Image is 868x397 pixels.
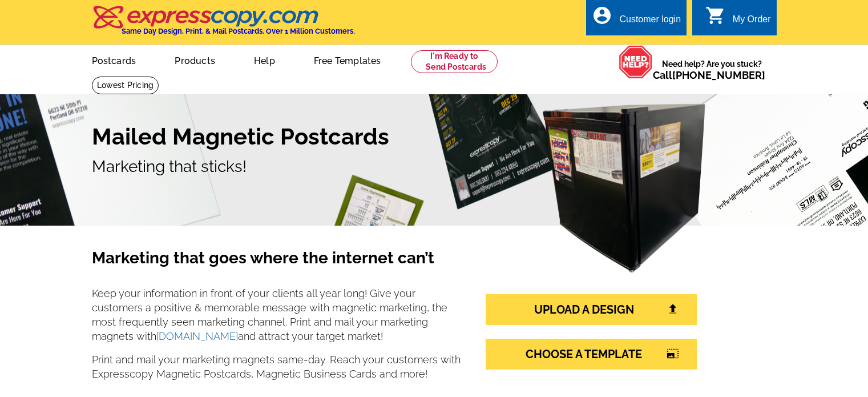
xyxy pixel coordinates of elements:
img: magnetic-postcards.png [541,103,705,273]
a: Help [236,46,293,73]
i: shopping_cart [705,5,726,26]
h3: Marketing that goes where the internet can’t [92,248,466,282]
a: [DOMAIN_NAME] [156,330,238,342]
img: help [619,45,653,79]
a: Postcards [74,46,155,73]
a: Same Day Design, Print, & Mail Postcards. Over 1 Million Customers. [92,14,355,35]
p: Print and mail your marketing magnets same-day. Reach your customers with Expresscopy Magnetic Po... [92,352,466,381]
a: UPLOAD A DESIGN [486,294,697,325]
p: Keep your information in front of your clients all year long! Give your customers a positive & me... [92,286,466,343]
h4: Same Day Design, Print, & Mail Postcards. Over 1 Million Customers. [122,27,355,35]
span: Need help? Are you stuck? [653,58,771,81]
a: [PHONE_NUMBER] [672,69,765,81]
i: account_circle [592,5,612,26]
i: photo_size_select_large [667,348,679,359]
h1: Mailed Magnetic Postcards [92,123,777,150]
div: Customer login [619,14,681,30]
p: Marketing that sticks! [92,155,777,179]
a: CHOOSE A TEMPLATEphoto_size_select_large [486,339,697,370]
a: Free Templates [296,46,399,73]
a: Products [156,46,233,73]
a: shopping_cart My Order [705,13,771,27]
a: account_circle Customer login [592,13,681,27]
span: Call [653,69,765,81]
div: My Order [733,14,771,30]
